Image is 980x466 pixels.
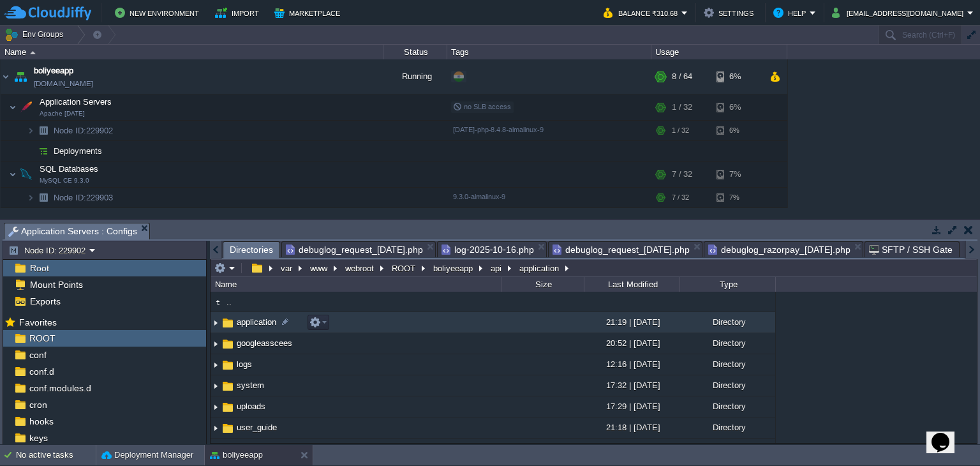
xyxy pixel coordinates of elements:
a: Favorites [17,317,59,327]
a: Node ID:229903 [52,192,115,203]
button: Deployment Manager [101,449,193,462]
a: keys [27,432,50,444]
button: boliyeeapp [431,262,476,274]
div: Running [383,59,447,94]
img: AMDAwAAAACH5BAEAAAAALAAAAAABAAEAAAICRAEAOw== [34,141,52,161]
a: conf.modules.d [27,382,93,394]
img: AMDAwAAAACH5BAEAAAAALAAAAAABAAEAAAICRAEAOw== [211,355,221,375]
img: AMDAwAAAACH5BAEAAAAALAAAAAABAAEAAAICRAEAOw== [27,121,34,140]
img: AMDAwAAAACH5BAEAAAAALAAAAAABAAEAAAICRAEAOw== [30,51,36,54]
div: 8 / 64 [672,59,692,94]
a: Root [27,262,51,274]
button: Import [215,5,263,20]
span: 229903 [52,192,115,203]
a: application [235,317,278,327]
img: AMDAwAAAACH5BAEAAAAALAAAAAABAAEAAAICRAEAOw== [211,376,221,396]
div: Directory [679,312,775,332]
div: 21:19 | [DATE] [584,312,679,332]
div: Status [384,45,447,59]
button: Marketplace [274,5,344,20]
div: Directory [679,354,775,374]
button: [EMAIL_ADDRESS][DOMAIN_NAME] [832,5,967,20]
img: AMDAwAAAACH5BAEAAAAALAAAAAABAAEAAAICRAEAOw== [1,59,11,94]
button: application [517,262,562,274]
div: Name [212,277,501,292]
a: uploads [235,401,267,412]
a: .. [225,296,234,307]
div: Directory [679,417,775,437]
img: AMDAwAAAACH5BAEAAAAALAAAAAABAAEAAAICRAEAOw== [221,442,235,456]
img: AMDAwAAAACH5BAEAAAAALAAAAAABAAEAAAICRAEAOw== [17,94,35,120]
span: Directories [230,242,273,258]
button: Node ID: 229902 [8,244,89,256]
input: Click to enter the path [211,259,977,277]
a: boliyeeapp [34,64,73,77]
img: CloudJiffy [4,5,91,21]
span: log-2025-10-16.php [442,242,534,257]
a: conf.d [27,366,56,377]
span: SQL Databases [38,163,100,174]
span: [DATE]-php-8.4.8-almalinux-9 [453,126,544,133]
img: AMDAwAAAACH5BAEAAAAALAAAAAABAAEAAAICRAEAOw== [211,313,221,333]
img: AMDAwAAAACH5BAEAAAAALAAAAAABAAEAAAICRAEAOw== [211,439,221,459]
span: Node ID: [54,193,86,202]
a: SQL DatabasesMySQL CE 9.3.0 [38,164,100,174]
button: ROOT [390,262,419,274]
a: Deployments [52,146,104,156]
img: AMDAwAAAACH5BAEAAAAALAAAAAABAAEAAAICRAEAOw== [34,121,52,140]
span: Exports [27,296,63,307]
span: SFTP / SSH Gate [869,242,953,257]
button: Settings [704,5,757,20]
div: Tags [448,45,651,59]
a: user_guide [235,422,279,433]
div: Usage [652,45,787,59]
div: 6% [716,121,758,140]
a: system [235,380,266,391]
button: api [489,262,505,274]
a: Node ID:229902 [52,125,115,136]
button: New Environment [115,5,203,20]
div: 17:29 | [DATE] [584,396,679,416]
div: Directory [679,396,775,416]
div: 21:44 | [DATE] [584,439,679,458]
a: cron [27,399,49,410]
button: Help [773,5,810,20]
img: AMDAwAAAACH5BAEAAAAALAAAAAABAAEAAAICRAEAOw== [9,162,17,187]
button: boliyeeapp [210,449,263,462]
li: /var/www/webroot/ROOT/boliyeeapp/api/application/logs/log-2025-10-16.php [437,241,547,257]
a: conf [27,349,48,361]
img: AMDAwAAAACH5BAEAAAAALAAAAAABAAEAAAICRAEAOw== [211,334,221,354]
img: AMDAwAAAACH5BAEAAAAALAAAAAABAAEAAAICRAEAOw== [27,188,34,207]
div: Directory [679,439,775,458]
div: 7% [716,162,758,187]
li: /var/www/webroot/ROOT/boliyeeapp/api/logs/debuglog_razorpay_2025-10-16.php [704,241,863,257]
a: ROOT [27,333,57,344]
img: AMDAwAAAACH5BAEAAAAALAAAAAABAAEAAAICRAEAOw== [11,59,29,94]
img: AMDAwAAAACH5BAEAAAAALAAAAAABAAEAAAICRAEAOw== [221,358,235,372]
a: googleasscees [235,338,294,349]
div: 7% [716,188,758,207]
span: Apache [DATE] [40,110,85,117]
button: Env Groups [4,26,68,43]
div: 6% [716,94,758,120]
img: AMDAwAAAACH5BAEAAAAALAAAAAABAAEAAAICRAEAOw== [221,337,235,351]
div: Size [502,277,584,292]
div: No active tasks [16,445,96,465]
span: debuglog_razorpay_[DATE].php [708,242,850,257]
img: AMDAwAAAACH5BAEAAAAALAAAAAABAAEAAAICRAEAOw== [221,400,235,414]
button: var [279,262,295,274]
img: AMDAwAAAACH5BAEAAAAALAAAAAABAAEAAAICRAEAOw== [27,141,34,161]
span: 229902 [52,125,115,136]
span: Node ID: [54,126,86,135]
li: /var/www/webroot/ROOT/boliyeeapp/api/logs/debuglog_request_2025-10-14.php [281,241,436,257]
img: AMDAwAAAACH5BAEAAAAALAAAAAABAAEAAAICRAEAOw== [34,188,52,207]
